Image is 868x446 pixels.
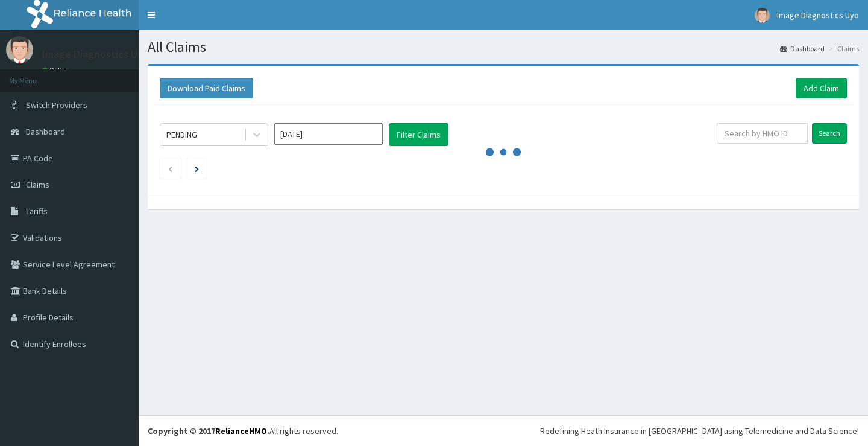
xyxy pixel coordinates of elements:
[26,179,49,190] span: Claims
[274,123,383,145] input: Select Month and Year
[42,49,149,60] p: Image Diagnostics Uyo
[777,10,859,21] span: Image Diagnostics Uyo
[148,39,859,55] h1: All Claims
[26,100,87,110] span: Switch Providers
[796,78,847,98] a: Add Claim
[780,43,825,54] a: Dashboard
[6,36,33,63] img: User Image
[485,134,521,170] svg: audio-loading
[160,78,253,98] button: Download Paid Claims
[139,415,868,446] footer: All rights reserved.
[540,425,859,437] div: Redefining Heath Insurance in [GEOGRAPHIC_DATA] using Telemedicine and Data Science!
[195,163,199,174] a: Next page
[26,126,65,137] span: Dashboard
[812,123,847,144] input: Search
[148,425,269,436] strong: Copyright © 2017 .
[389,123,448,146] button: Filter Claims
[168,163,173,174] a: Previous page
[717,123,808,144] input: Search by HMO ID
[215,425,267,436] a: RelianceHMO
[26,206,48,217] span: Tariffs
[755,8,770,23] img: User Image
[826,43,859,54] li: Claims
[166,129,197,141] div: PENDING
[42,66,71,74] a: Online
